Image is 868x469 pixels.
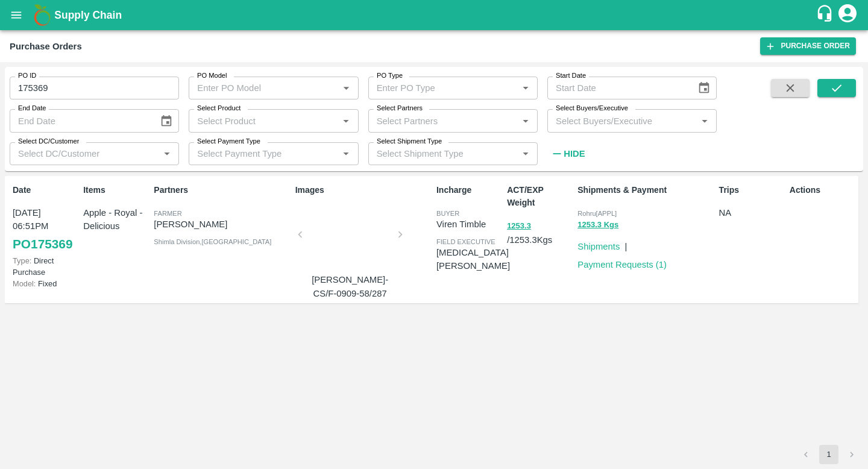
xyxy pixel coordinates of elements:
button: page 1 [819,445,838,464]
label: PO Type [377,71,403,81]
label: Select DC/Customer [18,137,79,146]
p: Trips [719,184,785,197]
input: Select Partners [372,113,514,128]
p: ACT/EXP Weight [507,184,573,209]
a: Payment Requests (1) [577,260,667,269]
div: | [620,235,627,253]
button: Open [518,113,533,129]
a: PO175369 [13,233,72,255]
label: Select Buyers/Executive [556,104,628,113]
div: customer-support [816,4,837,26]
input: Select DC/Customer [13,146,156,162]
p: / 1253.3 Kgs [507,219,573,247]
p: Actions [790,184,855,197]
nav: pagination navigation [794,445,863,464]
p: Direct Purchase [13,255,78,278]
label: Select Product [197,104,241,113]
button: Hide [547,143,588,164]
button: Open [338,80,354,96]
p: Date [13,184,78,197]
span: Type: [13,256,31,265]
button: Choose date [155,110,178,133]
p: [MEDICAL_DATA][PERSON_NAME] [436,246,510,273]
span: Rohru[APPL] [577,210,617,217]
p: [DATE] 06:51PM [13,206,78,233]
p: Images [295,184,432,197]
input: Select Shipment Type [372,146,498,162]
strong: Hide [564,149,585,159]
input: Select Buyers/Executive [551,113,693,128]
p: Items [83,184,149,197]
button: open drawer [2,1,30,29]
p: Apple - Royal - Delicious [83,206,149,233]
button: Open [159,146,175,162]
span: Model: [13,279,36,288]
button: 1253.3 [507,219,531,233]
a: Shipments [577,242,620,251]
p: [PERSON_NAME]-CS/F-0909-58/287 [305,273,395,300]
button: Open [338,113,354,129]
p: [PERSON_NAME] [154,218,290,231]
label: Select Payment Type [197,137,260,146]
input: Select Payment Type [192,146,319,162]
input: Select Product [192,113,335,128]
p: Fixed [13,278,78,289]
input: Enter PO Model [192,80,319,96]
button: Open [518,146,533,162]
div: account of current user [837,2,858,28]
label: PO Model [197,71,227,81]
b: Supply Chain [54,9,122,21]
p: NA [719,206,785,219]
span: Farmer [154,210,181,217]
input: Start Date [547,77,688,99]
img: logo [30,3,54,27]
span: Shimla Division , [GEOGRAPHIC_DATA] [154,238,271,245]
p: Partners [154,184,290,197]
button: Open [338,146,354,162]
label: Select Shipment Type [377,137,442,146]
button: Open [697,113,712,129]
a: Purchase Order [760,37,856,55]
label: Select Partners [377,104,423,113]
span: field executive [436,238,495,245]
button: 1253.3 Kgs [577,218,618,232]
input: End Date [10,109,150,132]
div: Purchase Orders [10,39,82,54]
p: Shipments & Payment [577,184,714,197]
a: Supply Chain [54,7,816,24]
label: PO ID [18,71,36,81]
label: Start Date [556,71,586,81]
button: Open [518,80,533,96]
span: buyer [436,210,459,217]
button: Choose date [693,77,715,99]
input: Enter PO Type [372,80,498,96]
input: Enter PO ID [10,77,179,99]
p: Incharge [436,184,502,197]
p: Viren Timble [436,218,502,231]
label: End Date [18,104,46,113]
